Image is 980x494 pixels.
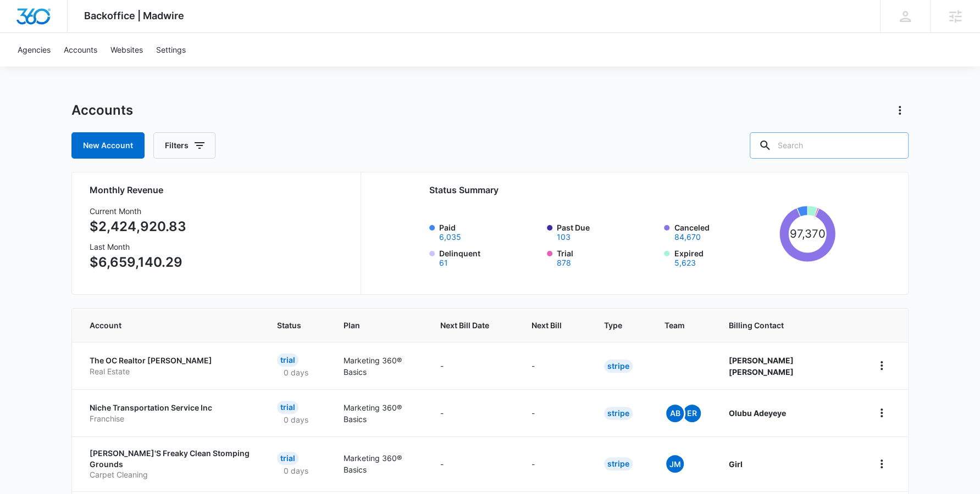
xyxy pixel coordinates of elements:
[11,33,57,66] a: Agencies
[90,402,251,424] a: Niche Transportation Service IncFranchise
[90,448,251,480] a: [PERSON_NAME]'S Freaky Clean Stomping GroundsCarpet Cleaning
[729,356,794,377] strong: [PERSON_NAME] [PERSON_NAME]
[531,319,562,331] span: Next Bill
[84,10,184,21] span: Backoffice | Madwire
[666,405,684,422] span: AB
[344,319,414,331] span: Plan
[729,408,786,418] strong: Olubu Adeyeye
[439,222,540,241] label: Paid
[427,389,518,436] td: -
[344,402,414,425] p: Marketing 360® Basics
[683,405,701,422] span: ER
[873,404,890,422] button: home
[439,248,540,267] label: Delinquent
[277,452,298,465] div: Trial
[90,183,347,197] h2: Monthly Revenue
[518,342,591,389] td: -
[604,407,633,420] div: Stripe
[90,217,186,237] p: $2,424,920.83
[90,448,251,469] p: [PERSON_NAME]'S Freaky Clean Stomping Grounds
[439,259,448,267] button: Delinquent
[277,465,315,476] p: 0 days
[90,241,186,252] h3: Last Month
[90,413,251,424] p: Franchise
[427,436,518,491] td: -
[90,402,251,413] p: Niche Transportation Service Inc
[90,355,251,366] p: The OC Realtor [PERSON_NAME]
[674,222,775,241] label: Canceled
[518,389,591,436] td: -
[750,132,909,159] input: Search
[440,319,489,331] span: Next Bill Date
[104,33,150,66] a: Websites
[789,227,825,240] tspan: 97,370
[873,357,890,374] button: home
[604,360,633,373] div: Stripe
[674,248,775,267] label: Expired
[71,102,133,119] h1: Accounts
[150,33,192,66] a: Settings
[277,319,301,331] span: Status
[429,183,835,197] h2: Status Summary
[518,436,591,491] td: -
[90,469,251,480] p: Carpet Cleaning
[57,33,104,66] a: Accounts
[674,233,700,241] button: Canceled
[666,455,684,473] span: JM
[729,459,743,469] strong: Girl
[153,132,215,159] button: Filters
[729,319,846,331] span: Billing Contact
[344,355,414,378] p: Marketing 360® Basics
[674,259,695,267] button: Expired
[557,233,571,241] button: Past Due
[277,414,315,425] p: 0 days
[277,367,315,378] p: 0 days
[557,222,658,241] label: Past Due
[873,455,890,473] button: home
[557,248,658,267] label: Trial
[557,259,571,267] button: Trial
[277,401,298,414] div: Trial
[90,319,235,331] span: Account
[71,132,145,159] a: New Account
[90,355,251,377] a: The OC Realtor [PERSON_NAME]Real Estate
[427,342,518,389] td: -
[90,205,186,217] h3: Current Month
[277,353,298,367] div: Trial
[665,319,686,331] span: Team
[439,233,461,241] button: Paid
[891,102,909,119] button: Actions
[604,457,633,470] div: Stripe
[604,319,622,331] span: Type
[90,252,186,272] p: $6,659,140.29
[344,452,414,475] p: Marketing 360® Basics
[90,366,251,377] p: Real Estate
